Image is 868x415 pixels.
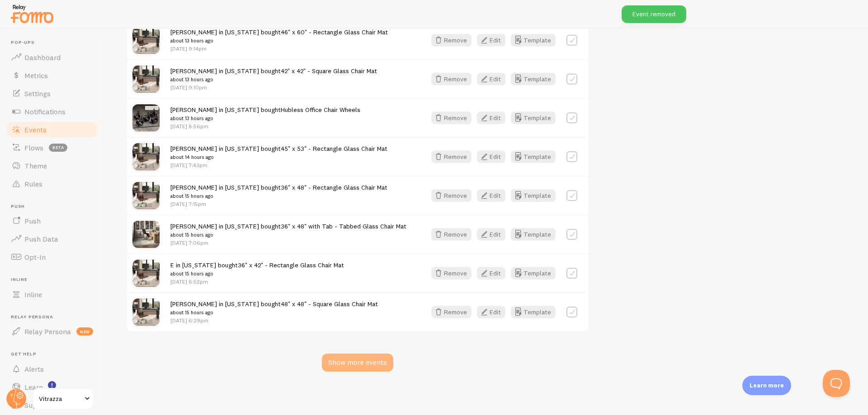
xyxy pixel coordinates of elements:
button: Edit [477,34,505,47]
span: Theme [24,161,47,170]
img: 42x42_CH_NewPrima_1080_eab3e3ca-209c-4908-a5cd-aa3aa6106083_small.jpg [132,65,160,93]
a: 36" x 48" with Tab - Tabbed Glass Chair Mat [281,222,406,230]
small: about 13 hours ago [170,75,377,84]
p: [DATE] 7:06pm [170,239,406,247]
span: Pop-ups [11,40,99,46]
button: Template [511,73,556,85]
small: about 15 hours ago [170,308,378,317]
button: Edit [477,189,505,202]
p: [DATE] 8:56pm [170,122,360,130]
button: Edit [477,112,505,124]
span: E in [US_STATE] bought [170,261,344,278]
small: about 15 hours ago [170,192,387,200]
span: Metrics [24,71,48,80]
a: Push Data [5,230,99,248]
span: [PERSON_NAME] in [US_STATE] bought [170,300,378,317]
button: Template [511,112,556,124]
img: 36x42_CH_NewPrima_1080_small.jpg [132,260,160,287]
button: Edit [477,306,505,318]
span: Flows [24,143,43,152]
span: [PERSON_NAME] in [US_STATE] bought [170,28,388,45]
button: Edit [477,150,505,163]
small: about 15 hours ago [170,231,406,239]
button: Template [511,34,556,47]
small: about 13 hours ago [170,114,360,122]
span: [PERSON_NAME] in [US_STATE] bought [170,222,406,239]
span: new [76,327,93,336]
a: 46" x 60" - Rectangle Glass Chair Mat [281,28,388,36]
a: Edit [477,306,511,318]
a: Flows beta [5,139,99,157]
span: Get Help [11,351,99,357]
button: Remove [431,228,472,241]
a: Edit [477,150,511,163]
span: Push [11,204,99,210]
span: Rules [24,179,42,188]
small: about 14 hours ago [170,153,387,161]
a: 36" x 42" - Rectangle Glass Chair Mat [238,261,344,269]
span: [PERSON_NAME] in [US_STATE] bought [170,183,387,200]
a: 36" x 48" - Rectangle Glass Chair Mat [281,183,387,191]
small: about 15 hours ago [170,270,344,278]
span: Relay Persona [11,314,99,320]
span: Notifications [24,107,66,116]
span: Alerts [24,364,44,373]
span: Push [24,216,41,225]
button: Template [511,150,556,163]
button: Template [511,267,556,280]
a: Relay Persona new [5,322,99,340]
button: Remove [431,189,472,202]
button: Remove [431,150,472,163]
button: Remove [431,267,472,280]
a: Events [5,121,99,139]
span: [PERSON_NAME] in [US_STATE] bought [170,67,377,84]
img: fomo-relay-logo-orange.svg [9,2,55,25]
a: 42" x 42" - Square Glass Chair Mat [281,67,377,75]
span: Opt-In [24,252,46,261]
p: [DATE] 6:29pm [170,317,378,324]
button: Template [511,306,556,318]
span: Events [24,125,47,134]
span: Vitrazza [39,393,82,404]
img: 45x53_CH_NewPrima_1080_670a4e51-a51f-4ad1-bf85-7c30759b1415_small.jpg [132,143,160,170]
div: Event removed [622,5,686,23]
button: Edit [477,73,505,85]
button: Template [511,189,556,202]
a: Edit [477,34,511,47]
span: [PERSON_NAME] in [US_STATE] bought [170,106,360,122]
span: Inline [24,290,42,299]
a: Vitrazza [33,388,94,410]
p: Learn more [750,381,784,390]
a: Opt-In [5,248,99,266]
a: Settings [5,84,99,103]
p: [DATE] 6:52pm [170,278,344,285]
button: Remove [431,34,472,47]
span: [PERSON_NAME] in [US_STATE] bought [170,145,387,161]
a: Edit [477,189,511,202]
a: Edit [477,228,511,241]
img: Tabbed_36x48_TAB_CH_f3802922-4d29-42bb-83b8-74639d3830dc_small.jpg [132,221,160,248]
div: Learn more [742,376,791,395]
a: Learn [5,378,99,396]
a: 48" x 48" - Square Glass Chair Mat [281,300,378,308]
small: about 13 hours ago [170,37,388,45]
a: Edit [477,267,511,280]
a: Inline [5,285,99,303]
a: Edit [477,73,511,85]
span: Learn [24,382,43,392]
span: beta [49,144,67,152]
p: [DATE] 9:14pm [170,45,388,52]
img: Enso_NewAndImproved_Large_8cb5c3c0-2d92-4e97-853a-73a6c7af8e19_small.jpg [132,104,160,131]
a: Template [511,228,556,241]
button: Edit [477,228,505,241]
a: Metrics [5,66,99,84]
span: Dashboard [24,53,61,62]
img: 36x48_CH_NewPrima_1080_ce47a80d-0485-47ca-b780-04fd165e0ee9_small.jpg [132,182,160,209]
button: Remove [431,73,472,85]
img: 46x60_CH_NewPrima_1080_b6dbf02b-d73a-43ed-86f6-92f57498d1ca_small.jpg [132,27,160,54]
